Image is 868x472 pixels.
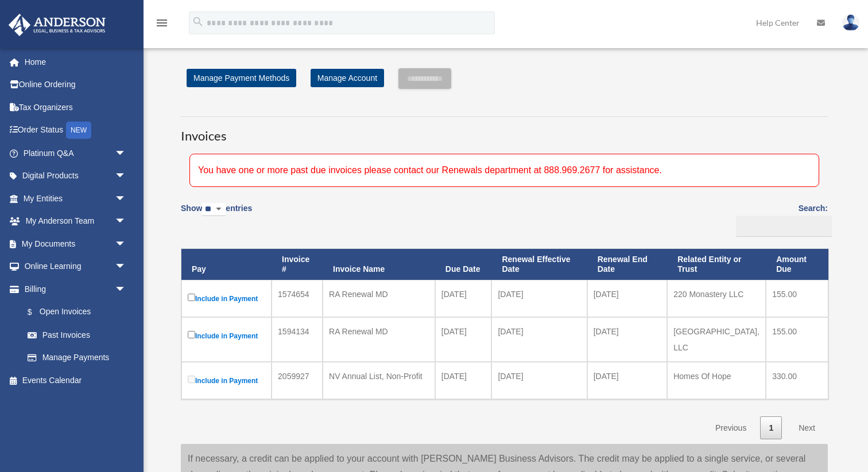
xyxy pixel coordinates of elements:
div: You have one or more past due invoices please contact our Renewals department at 888.969.2677 for... [189,154,819,187]
a: 1 [760,416,782,440]
td: 220 Monastery LLC [667,280,766,317]
label: Show entries [181,201,252,228]
td: [DATE] [587,317,667,362]
th: Renewal Effective Date: activate to sort column ascending [491,249,587,280]
a: Previous [707,416,755,440]
td: [DATE] [491,280,587,317]
th: Amount Due: activate to sort column ascending [766,249,828,280]
i: search [192,15,204,28]
a: Online Learningarrow_drop_down [8,255,144,278]
div: NV Annual List, Non-Profit [329,368,429,384]
td: 2059927 [272,362,323,399]
td: [DATE] [435,317,492,362]
a: Home [8,50,144,73]
span: arrow_drop_down [115,278,138,301]
a: Manage Account [311,69,384,87]
td: [DATE] [587,362,667,399]
td: 155.00 [766,317,828,362]
a: Platinum Q&Aarrow_drop_down [8,142,144,165]
a: Events Calendar [8,369,144,392]
label: Include in Payment [188,291,265,306]
div: RA Renewal MD [329,286,429,302]
a: Order StatusNEW [8,119,144,142]
td: [GEOGRAPHIC_DATA], LLC [667,317,766,362]
td: [DATE] [435,280,492,317]
i: menu [155,16,169,30]
span: arrow_drop_down [115,165,138,188]
td: 1574654 [272,280,323,317]
a: Next [790,416,824,440]
div: RA Renewal MD [329,323,429,340]
td: 155.00 [766,280,828,317]
th: Related Entity or Trust: activate to sort column ascending [667,249,766,280]
label: Include in Payment [188,329,265,343]
a: Online Ordering [8,73,144,96]
td: 330.00 [766,362,828,399]
th: Invoice Name: activate to sort column ascending [323,249,435,280]
td: [DATE] [491,317,587,362]
input: Include in Payment [188,376,195,383]
span: arrow_drop_down [115,210,138,233]
img: User Pic [842,14,859,31]
h3: Invoices [181,116,828,145]
th: Invoice #: activate to sort column ascending [272,249,323,280]
td: Homes Of Hope [667,362,766,399]
span: arrow_drop_down [115,142,138,165]
th: Due Date: activate to sort column ascending [435,249,492,280]
span: $ [34,305,40,319]
span: arrow_drop_down [115,232,138,256]
input: Search: [736,216,832,237]
a: menu [155,20,169,30]
input: Include in Payment [188,331,195,338]
a: $Open Invoices [16,301,132,324]
a: Billingarrow_drop_down [8,278,138,301]
img: Anderson Advisors Platinum Portal [5,14,109,36]
th: Pay: activate to sort column descending [181,249,272,280]
input: Include in Payment [188,294,195,301]
td: 1594134 [272,317,323,362]
label: Search: [732,201,828,237]
a: Past Invoices [16,323,138,346]
div: NEW [66,122,91,139]
select: Showentries [202,203,226,216]
a: Manage Payment Methods [187,69,296,87]
td: [DATE] [587,280,667,317]
a: Manage Payments [16,346,138,369]
span: arrow_drop_down [115,187,138,210]
td: [DATE] [435,362,492,399]
a: My Anderson Teamarrow_drop_down [8,210,144,233]
a: Digital Productsarrow_drop_down [8,165,144,188]
a: Tax Organizers [8,96,144,119]
a: My Documentsarrow_drop_down [8,232,144,255]
span: arrow_drop_down [115,255,138,279]
label: Include in Payment [188,373,265,388]
a: My Entitiesarrow_drop_down [8,187,144,210]
td: [DATE] [491,362,587,399]
th: Renewal End Date: activate to sort column ascending [587,249,667,280]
